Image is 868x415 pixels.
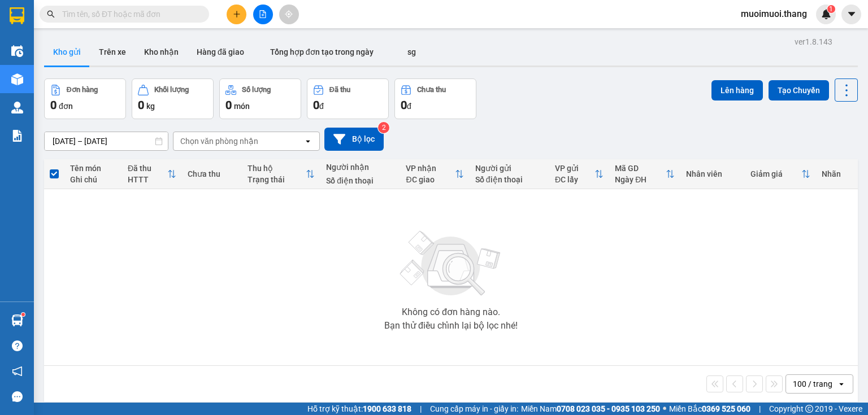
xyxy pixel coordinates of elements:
[303,137,313,146] svg: open
[711,80,763,101] button: Lên hàng
[750,169,802,178] div: Giảm giá
[132,78,214,119] button: Khối lượng0kg
[242,159,320,189] th: Toggle SortBy
[378,122,389,133] sup: 2
[609,159,680,189] th: Toggle SortBy
[180,136,258,147] div: Chọn văn phòng nhận
[363,404,411,413] strong: 1900 633 818
[326,163,394,172] div: Người nhận
[394,78,476,119] button: Chưa thu0đ
[821,9,831,19] img: icon-new-feature
[615,164,665,173] div: Mã GD
[135,38,188,65] button: Kho nhận
[827,5,835,13] sup: 1
[70,164,116,173] div: Tên món
[319,102,324,111] span: đ
[417,86,446,94] div: Chưa thu
[50,98,57,112] span: 0
[732,7,816,21] span: muoimuoi.thang
[313,98,319,112] span: 0
[285,10,293,18] span: aim
[615,175,665,184] div: Ngày ĐH
[12,391,23,402] span: message
[475,175,544,184] div: Số điện thoại
[402,308,500,317] div: Không có đơn hàng nào.
[242,86,271,94] div: Số lượng
[44,38,90,65] button: Kho gửi
[400,159,469,189] th: Toggle SortBy
[837,379,846,388] svg: open
[407,102,411,111] span: đ
[11,102,23,113] img: warehouse-icon
[841,5,861,24] button: caret-down
[795,36,832,48] div: ver 1.8.143
[154,86,189,94] div: Khối lượng
[21,313,25,316] sup: 1
[47,10,55,18] span: search
[793,378,832,390] div: 100 / trang
[253,5,273,24] button: file-add
[138,98,144,112] span: 0
[557,404,660,413] strong: 0708 023 035 - 0935 103 250
[270,47,374,56] span: Tổng hợp đơn tạo trong ngày
[188,38,253,65] button: Hàng đã giao
[759,403,761,415] span: |
[401,98,407,112] span: 0
[248,175,306,184] div: Trạng thái
[12,366,23,377] span: notification
[420,403,422,415] span: |
[122,159,182,189] th: Toggle SortBy
[669,403,750,415] span: Miền Bắc
[521,403,660,415] span: Miền Nam
[430,403,518,415] span: Cung cấp máy in - giấy in:
[259,10,267,18] span: file-add
[11,45,23,57] img: warehouse-icon
[11,314,23,326] img: warehouse-icon
[70,175,116,184] div: Ghi chú
[146,102,155,111] span: kg
[11,130,23,142] img: solution-icon
[406,175,454,184] div: ĐC giao
[324,128,384,151] button: Bộ lọc
[11,73,23,85] img: warehouse-icon
[475,164,544,173] div: Người gửi
[90,38,135,65] button: Trên xe
[279,5,299,24] button: aim
[12,340,23,351] span: question-circle
[702,404,750,413] strong: 0369 525 060
[225,98,232,112] span: 0
[745,159,817,189] th: Toggle SortBy
[822,169,852,178] div: Nhãn
[227,5,246,24] button: plus
[384,321,518,330] div: Bạn thử điều chỉnh lại bộ lọc nhé!
[59,102,73,111] span: đơn
[62,8,196,20] input: Tìm tên, số ĐT hoặc mã đơn
[128,175,167,184] div: HTTT
[829,5,833,13] span: 1
[555,175,594,184] div: ĐC lấy
[555,164,594,173] div: VP gửi
[67,86,98,94] div: Đơn hàng
[45,132,168,150] input: Select a date range.
[10,7,24,24] img: logo-vxr
[234,102,250,111] span: món
[769,80,829,101] button: Tạo Chuyến
[307,403,411,415] span: Hỗ trợ kỹ thuật:
[307,78,389,119] button: Đã thu0đ
[329,86,350,94] div: Đã thu
[219,78,301,119] button: Số lượng0món
[233,10,241,18] span: plus
[394,224,507,303] img: svg+xml;base64,PHN2ZyBjbGFzcz0ibGlzdC1wbHVnX19zdmciIHhtbG5zPSJodHRwOi8vd3d3LnczLm9yZy8yMDAwL3N2Zy...
[406,164,454,173] div: VP nhận
[549,159,609,189] th: Toggle SortBy
[326,176,394,185] div: Số điện thoại
[805,405,813,413] span: copyright
[44,78,126,119] button: Đơn hàng0đơn
[686,169,739,178] div: Nhân viên
[663,407,666,411] span: ⚪️
[248,164,306,173] div: Thu hộ
[407,47,416,56] span: sg
[128,164,167,173] div: Đã thu
[188,169,236,178] div: Chưa thu
[847,9,857,19] span: caret-down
